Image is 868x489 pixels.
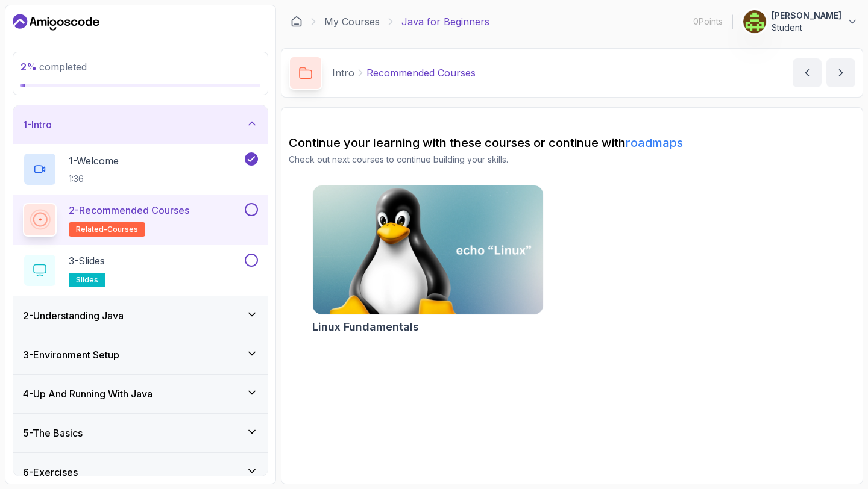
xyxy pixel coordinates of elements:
h2: Linux Fundamentals [312,319,419,335]
h3: 5 - The Basics [23,426,83,440]
p: 1 - Welcome [69,154,119,168]
span: related-courses [76,225,138,234]
p: 0 Points [693,16,723,28]
button: 4-Up And Running With Java [13,375,268,413]
p: Check out next courses to continue building your skills. [289,154,855,166]
h2: Continue your learning with these courses or continue with [289,134,855,151]
img: user profile image [743,10,766,33]
button: previous content [793,58,822,87]
button: 3-Slidesslides [23,254,258,287]
span: 2 % [20,61,37,73]
p: 1:36 [69,173,119,185]
a: My Courses [324,14,380,29]
span: slides [76,275,98,285]
a: Dashboard [13,13,99,32]
h3: 1 - Intro [23,117,52,132]
h3: 3 - Environment Setup [23,347,119,362]
button: 1-Welcome1:36 [23,152,258,186]
a: Linux Fundamentals cardLinux Fundamentals [312,185,544,335]
button: 1-Intro [13,105,268,144]
p: Recommended Courses [366,66,476,80]
h3: 4 - Up And Running With Java [23,387,153,401]
p: Intro [332,66,354,80]
button: 5-The Basics [13,414,268,452]
h3: 2 - Understanding Java [23,308,124,323]
img: Linux Fundamentals card [307,182,549,318]
a: Dashboard [291,16,303,28]
button: next content [826,58,855,87]
button: 3-Environment Setup [13,335,268,374]
span: completed [20,61,87,73]
button: 2-Recommended Coursesrelated-courses [23,203,258,237]
button: user profile image[PERSON_NAME]Student [743,10,858,34]
a: roadmaps [626,135,683,150]
h3: 6 - Exercises [23,465,78,479]
button: 2-Understanding Java [13,296,268,335]
p: [PERSON_NAME] [772,10,841,22]
p: Java for Beginners [401,14,489,29]
p: 3 - Slides [69,254,105,268]
p: 2 - Recommended Courses [69,203,189,217]
p: Student [772,22,841,34]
